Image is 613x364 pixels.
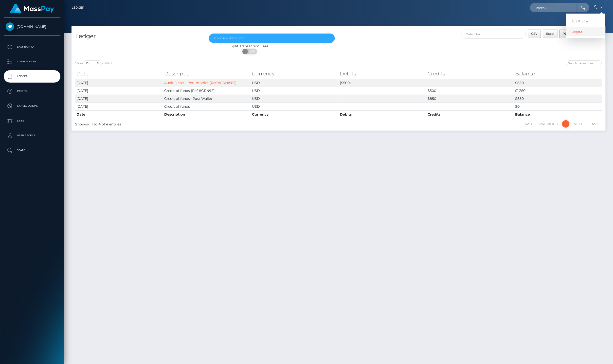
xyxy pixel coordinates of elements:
[514,110,602,118] th: Balance
[426,110,514,118] th: Credits
[75,95,163,103] td: [DATE]
[4,100,60,112] a: Cancellations
[163,110,251,118] th: Description
[75,32,201,41] h4: Ledger
[251,110,339,118] th: Currency
[75,87,163,95] td: [DATE]
[251,95,339,103] td: USD
[4,85,60,97] a: Payees
[163,103,251,110] td: Credit of funds
[4,41,60,53] a: Dashboard
[531,32,538,35] span: CSV
[6,132,58,139] p: User Profile
[75,110,163,118] th: Date
[75,120,290,127] div: Showing 1 to 4 of 4 entries
[75,103,163,110] td: [DATE]
[6,102,58,110] p: Cancellations
[6,147,58,154] p: Search
[339,79,426,87] td: ($500)
[514,79,602,87] td: $850
[543,30,558,38] button: Excel
[514,95,602,103] td: $850
[4,115,60,127] a: Links
[163,87,251,95] td: Credit of funds (Ref #GRN921)
[215,36,324,40] div: Choose a Statement
[251,103,339,110] td: USD
[6,43,58,51] p: Dashboard
[84,60,102,66] select: Showentries
[514,69,602,79] th: Balance
[75,60,112,66] label: Show entries
[563,32,569,35] span: PDF
[426,87,514,95] td: $500
[163,95,251,103] td: Credit of funds - Just Wallet
[339,110,426,118] th: Debits
[251,79,339,87] td: USD
[6,87,58,95] p: Payees
[4,55,60,68] a: Transactions
[164,81,236,85] a: Audit Debit - Return Wire (Ref #GRN1563)
[6,117,58,124] p: Links
[72,2,84,13] a: Ledger
[530,3,577,12] input: Search...
[546,32,554,35] span: Excel
[426,69,514,79] th: Credits
[6,22,14,31] img: Hellomillions.com
[566,60,602,66] input: Search transactions
[6,58,58,65] p: Transactions
[209,34,335,43] button: Choose a Statement
[10,4,54,14] img: MassPay Logo
[4,24,60,29] span: [DOMAIN_NAME]
[251,87,339,95] td: USD
[514,103,602,110] td: $0
[566,17,605,26] a: Edit Profile
[4,70,60,83] a: Ledger
[75,79,163,87] td: [DATE]
[528,30,541,38] button: CSV
[251,69,339,79] th: Currency
[6,73,58,80] p: Ledger
[72,44,428,49] div: Split Transaction Fees
[4,129,60,142] a: User Profile
[339,69,426,79] th: Debits
[4,144,60,156] a: Search
[461,30,526,39] input: Date filter
[426,95,514,103] td: $850
[562,120,570,128] a: 1
[75,69,163,79] th: Date
[163,69,251,79] th: Description
[245,49,257,54] span: OFF
[514,87,602,95] td: $1,350
[566,27,605,36] a: Logout
[559,30,573,38] button: PDF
